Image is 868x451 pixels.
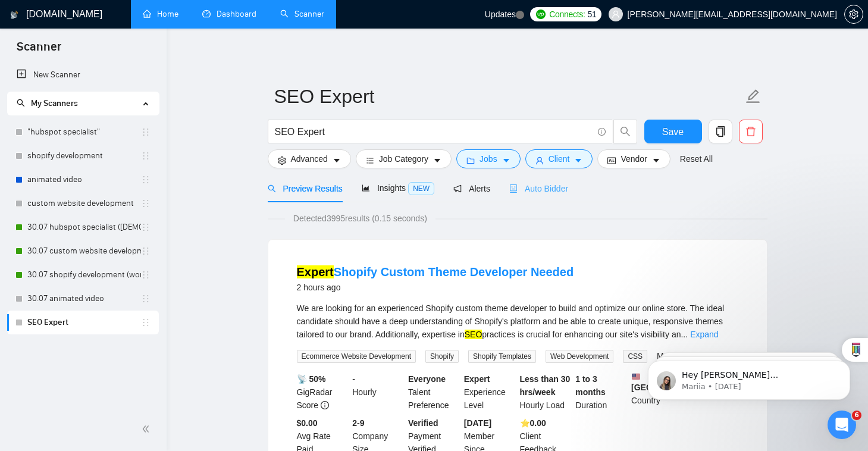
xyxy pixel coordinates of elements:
span: caret-down [502,156,510,165]
input: Scanner name... [274,82,743,111]
span: idcard [607,156,616,165]
span: Jobs [480,152,497,165]
span: Insights [362,183,434,193]
span: Alerts [453,184,490,193]
span: double-left [142,423,153,435]
span: copy [709,126,732,137]
span: area-chart [362,184,370,192]
b: Everyone [408,374,446,384]
a: SEO Expert [27,311,141,334]
li: 30.07 shopify development (worldwide) [7,263,159,287]
iframe: Intercom notifications message [630,336,868,419]
span: edit [745,89,761,104]
mark: SEO [465,330,482,339]
button: setting [844,5,863,24]
span: user [612,10,620,18]
li: New Scanner [7,63,159,87]
div: 2 hours ago [297,280,574,295]
span: Shopify [425,350,459,363]
b: ⭐️ 0.00 [520,418,546,428]
button: search [613,120,637,143]
span: My Scanners [31,98,78,108]
span: Save [662,124,684,139]
img: logo [10,5,18,24]
li: custom website development [7,192,159,215]
b: Verified [408,418,438,428]
span: holder [141,199,151,208]
div: Duration [573,372,629,412]
a: 30.07 hubspot specialist ([DEMOGRAPHIC_DATA] - not for residents) [27,215,141,239]
span: holder [141,127,151,137]
a: searchScanner [280,9,324,19]
li: 30.07 custom website development [7,239,159,263]
span: setting [845,10,863,19]
span: robot [509,184,518,193]
a: animated video [27,168,141,192]
a: Expand [690,330,718,339]
span: Client [549,152,570,165]
span: holder [141,175,151,184]
span: search [614,126,637,137]
li: SEO Expert [7,311,159,334]
a: custom website development [27,192,141,215]
li: animated video [7,168,159,192]
button: copy [709,120,732,143]
span: Updates [485,10,516,19]
a: 30.07 shopify development (worldwide) [27,263,141,287]
b: $0.00 [297,418,318,428]
span: 6 [852,411,861,420]
div: We are looking for an experienced Shopify custom theme developer to build and optimize our online... [297,302,738,341]
span: CSS [623,350,647,363]
mark: Expert [297,265,334,278]
button: Save [644,120,702,143]
img: upwork-logo.png [536,10,546,19]
span: search [268,184,276,193]
span: Ecommerce Website Development [297,350,416,363]
span: Scanner [7,38,71,63]
a: 30.07 animated video [27,287,141,311]
span: folder [466,156,475,165]
span: notification [453,184,462,193]
span: Auto Bidder [509,184,568,193]
span: Connects: [549,8,585,21]
a: shopify development [27,144,141,168]
span: holder [141,151,151,161]
button: userClientcaret-down [525,149,593,168]
button: barsJob Categorycaret-down [356,149,452,168]
li: shopify development [7,144,159,168]
a: New Scanner [17,63,149,87]
div: Experience Level [462,372,518,412]
span: 51 [588,8,597,21]
b: - [352,374,355,384]
a: Reset All [680,152,713,165]
span: Preview Results [268,184,343,193]
span: My Scanners [17,98,78,108]
b: 📡 50% [297,374,326,384]
a: homeHome [143,9,178,19]
span: ... [681,330,688,339]
b: [DATE] [464,418,491,428]
b: 1 to 3 months [575,374,606,397]
span: caret-down [574,156,582,165]
li: 30.07 hubspot specialist (United States - not for residents) [7,215,159,239]
b: Less than 30 hrs/week [520,374,571,397]
button: delete [739,120,763,143]
iframe: Intercom live chat [828,411,856,439]
span: holder [141,294,151,303]
button: settingAdvancedcaret-down [268,149,351,168]
span: holder [141,223,151,232]
span: caret-down [433,156,441,165]
span: setting [278,156,286,165]
a: 30.07 custom website development [27,239,141,263]
span: user [535,156,544,165]
span: holder [141,270,151,280]
div: Talent Preference [406,372,462,412]
span: Vendor [621,152,647,165]
span: Web Development [546,350,614,363]
div: Hourly Load [518,372,574,412]
span: holder [141,246,151,256]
